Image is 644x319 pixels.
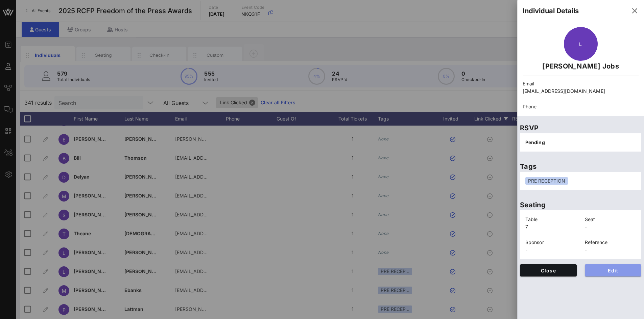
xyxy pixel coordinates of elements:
[579,41,582,47] span: L
[523,80,639,87] p: Email
[525,268,571,273] span: Close
[523,6,579,16] div: Individual Details
[585,264,642,276] button: Edit
[525,177,568,185] div: PRE RECEPTION
[590,268,636,273] span: Edit
[520,200,641,210] p: Seating
[525,139,545,145] span: Pending
[585,223,636,231] p: -
[525,216,577,223] p: Table
[523,87,639,95] p: [EMAIL_ADDRESS][DOMAIN_NAME]
[520,123,641,133] p: RSVP
[585,239,636,246] p: Reference
[520,264,577,276] button: Close
[525,239,577,246] p: Sponsor
[523,103,639,110] p: Phone
[585,216,636,223] p: Seat
[525,223,577,231] p: 7
[525,246,577,254] p: -
[523,61,639,72] p: [PERSON_NAME] Jobs
[520,161,641,172] p: Tags
[585,246,636,254] p: -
